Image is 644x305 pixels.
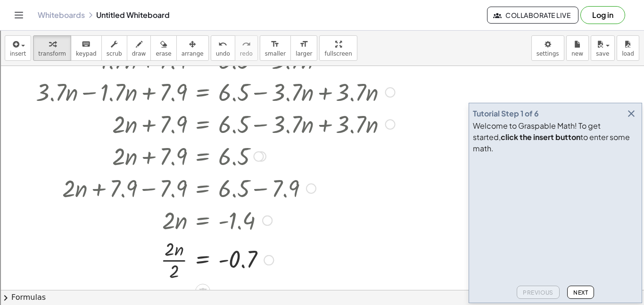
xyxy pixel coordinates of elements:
b: click the insert button [501,132,580,142]
div: Rename [4,55,640,63]
button: Next [567,286,594,299]
span: transform [38,50,66,57]
div: Move To ... [4,63,640,72]
div: Sign out [4,46,640,55]
button: Log in [580,6,625,24]
div: Welcome to Graspable Math! To get started, to enter some math. [473,120,638,154]
div: Options [4,38,640,46]
span: Collaborate Live [495,11,570,19]
a: Whiteboards [38,10,85,20]
div: Sort New > Old [4,12,640,21]
div: Sort A > Z [4,4,640,12]
button: transform [33,35,71,61]
div: Move To ... [4,21,640,29]
button: Toggle navigation [11,8,26,23]
span: Next [573,289,588,296]
div: Delete [4,29,640,38]
div: Tutorial Step 1 of 6 [473,108,539,119]
button: Collaborate Live [487,7,578,24]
